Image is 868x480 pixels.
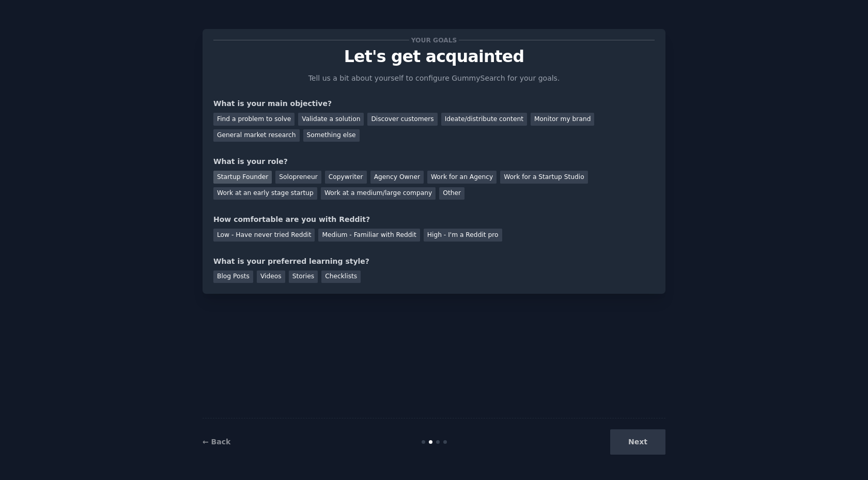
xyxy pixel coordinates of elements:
p: Let's get acquainted [213,48,655,66]
div: Checklists [321,271,361,283]
div: Copywriter [325,171,367,184]
div: Stories [289,271,318,283]
div: Startup Founder [213,171,272,184]
div: Low - Have never tried Reddit [213,229,315,242]
div: What is your main objective? [213,98,655,109]
div: General market research [213,129,300,142]
a: ← Back [203,438,230,446]
div: Monitor my brand [531,113,594,126]
div: Work at an early stage startup [213,187,317,200]
div: Other [439,187,464,200]
div: How comfortable are you with Reddit? [213,214,655,225]
div: Medium - Familiar with Reddit [318,229,420,242]
div: Find a problem to solve [213,113,295,126]
div: Solopreneur [275,171,321,184]
span: Your goals [409,35,459,46]
div: What is your preferred learning style? [213,256,655,267]
div: Work at a medium/large company [321,187,436,200]
div: Work for a Startup Studio [500,171,587,184]
div: Blog Posts [213,271,253,283]
div: Videos [257,271,285,283]
div: Validate a solution [298,113,364,126]
div: Work for an Agency [427,171,497,184]
div: Ideate/distribute content [441,113,527,126]
p: Tell us a bit about yourself to configure GummySearch for your goals. [304,73,564,84]
div: Discover customers [367,113,437,126]
div: Agency Owner [370,171,424,184]
div: Something else [303,129,360,142]
div: High - I'm a Reddit pro [424,229,502,242]
div: What is your role? [213,156,655,167]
